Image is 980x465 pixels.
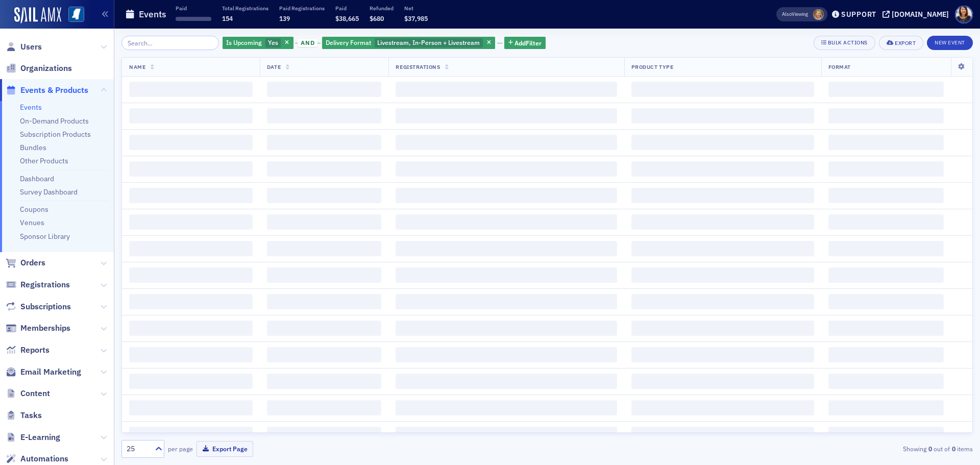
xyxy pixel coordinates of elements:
[828,188,944,203] span: ‌
[782,11,792,17] div: Also
[631,241,814,256] span: ‌
[396,267,617,283] span: ‌
[129,267,253,283] span: ‌
[377,38,480,46] span: Livestream, In-Person + Livestream
[267,82,381,97] span: ‌
[20,279,70,290] span: Registrations
[828,347,944,362] span: ‌
[631,108,814,124] span: ‌
[6,41,42,53] a: Users
[955,6,973,23] span: Profile
[631,321,814,336] span: ‌
[396,321,617,336] span: ‌
[267,241,381,256] span: ‌
[176,17,211,21] span: ‌
[396,294,617,309] span: ‌
[20,323,70,334] span: Memberships
[828,321,944,336] span: ‌
[828,135,944,150] span: ‌
[514,38,542,47] span: Add Filter
[927,37,973,46] a: New Event
[6,323,70,334] a: Memberships
[267,214,381,230] span: ‌
[895,40,916,46] div: Export
[222,14,233,22] span: 154
[396,188,617,203] span: ‌
[396,214,617,230] span: ‌
[129,374,253,389] span: ‌
[828,108,944,124] span: ‌
[631,374,814,389] span: ‌
[396,108,617,124] span: ‌
[696,444,973,453] div: Showing out of items
[782,11,808,18] span: Viewing
[6,63,72,74] a: Organizations
[279,5,325,12] p: Paid Registrations
[168,444,193,453] label: per page
[6,85,88,96] a: Events & Products
[883,11,952,18] button: [DOMAIN_NAME]
[295,39,321,47] button: and
[129,161,253,177] span: ‌
[828,294,944,309] span: ‌
[396,63,440,70] span: Registrations
[226,38,262,46] span: Is Upcoming
[396,427,617,442] span: ‌
[631,161,814,177] span: ‌
[828,427,944,442] span: ‌
[828,241,944,256] span: ‌
[20,453,68,464] span: Automations
[828,40,868,45] div: Bulk Actions
[813,9,824,20] span: Ellen Vaughn
[20,174,54,183] a: Dashboard
[6,453,68,464] a: Automations
[396,82,617,97] span: ‌
[504,37,546,50] button: AddFilter
[828,161,944,177] span: ‌
[841,10,876,19] div: Support
[322,37,495,50] div: Livestream, In-Person + Livestream
[631,427,814,442] span: ‌
[20,63,72,74] span: Organizations
[20,388,50,399] span: Content
[20,257,45,268] span: Orders
[20,301,71,312] span: Subscriptions
[631,400,814,415] span: ‌
[404,14,428,22] span: $37,985
[828,82,944,97] span: ‌
[20,143,46,152] a: Bundles
[370,5,394,12] p: Refunded
[396,374,617,389] span: ‌
[129,427,253,442] span: ‌
[20,130,91,139] a: Subscription Products
[396,347,617,362] span: ‌
[267,188,381,203] span: ‌
[267,427,381,442] span: ‌
[14,7,61,23] img: SailAMX
[267,135,381,150] span: ‌
[6,279,70,290] a: Registrations
[6,345,50,356] a: Reports
[223,37,293,50] div: Yes
[68,7,84,22] img: SailAMX
[20,103,42,112] a: Events
[396,135,617,150] span: ‌
[139,8,166,20] h1: Events
[268,38,278,46] span: Yes
[631,82,814,97] span: ‌
[267,321,381,336] span: ‌
[631,63,673,70] span: Product Type
[267,347,381,362] span: ‌
[828,267,944,283] span: ‌
[129,321,253,336] span: ‌
[20,41,42,53] span: Users
[20,218,44,227] a: Venues
[129,135,253,150] span: ‌
[20,85,88,96] span: Events & Products
[6,257,45,268] a: Orders
[828,374,944,389] span: ‌
[267,267,381,283] span: ‌
[129,82,253,97] span: ‌
[20,410,42,421] span: Tasks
